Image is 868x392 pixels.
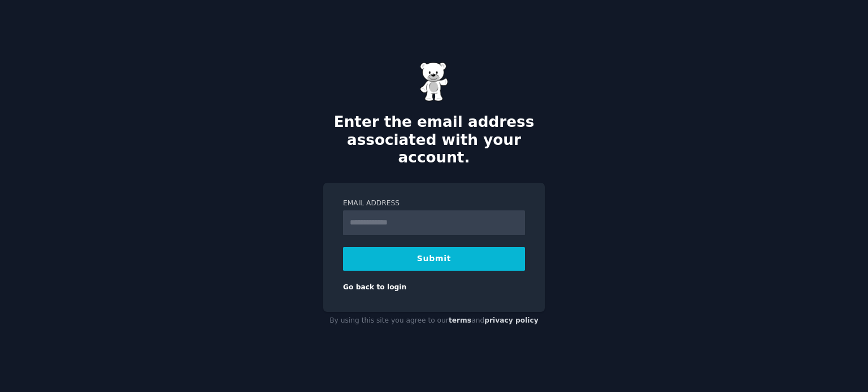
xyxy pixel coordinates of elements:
img: Gummy Bear [420,62,448,102]
div: By using this site you agree to our and [323,312,545,330]
h2: Enter the email address associated with your account. [323,113,545,167]
label: Email Address [343,199,525,209]
a: terms [449,316,471,324]
button: Submit [343,247,525,271]
a: Go back to login [343,283,406,291]
a: privacy policy [484,316,539,324]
